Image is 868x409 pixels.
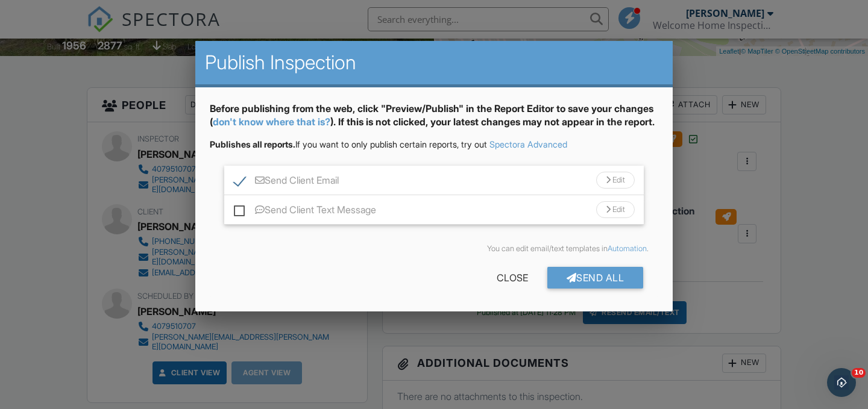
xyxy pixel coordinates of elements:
div: You can edit email/text templates in . [219,244,649,254]
label: Send Client Text Message [234,204,376,219]
div: Close [477,267,547,289]
a: Spectora Advanced [489,139,567,149]
div: Send All [547,267,644,289]
strong: Publishes all reports. [210,139,295,149]
h2: Publish Inspection [205,51,663,75]
div: Before publishing from the web, click "Preview/Publish" in the Report Editor to save your changes... [210,102,658,139]
a: don't know where that is? [213,116,330,128]
iframe: Intercom live chat [827,368,856,397]
label: Send Client Email [234,175,339,190]
a: Automation [608,244,647,253]
div: Edit [596,172,635,189]
span: If you want to only publish certain reports, try out [210,139,487,149]
div: Edit [596,201,635,218]
span: 10 [852,368,866,378]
